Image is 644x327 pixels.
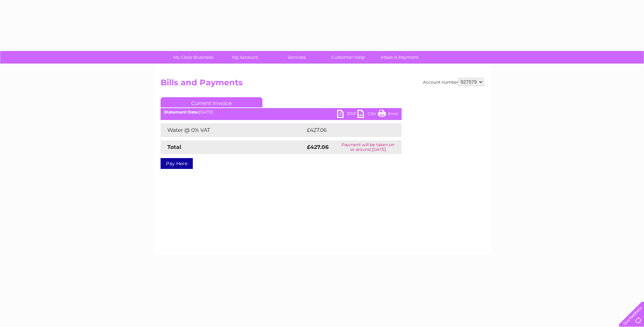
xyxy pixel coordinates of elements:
[378,110,398,120] a: Print
[269,51,325,64] a: Services
[161,97,262,107] a: Current Invoice
[320,51,376,64] a: Customer Help
[161,123,305,137] td: Water @ 0% VAT
[167,144,181,150] strong: Total
[307,144,329,150] strong: £427.06
[372,51,428,64] a: Make A Payment
[357,110,378,120] a: CSV
[423,78,484,86] div: Account number
[335,140,401,154] td: Payment will be taken on or around [DATE]
[337,110,357,120] a: PDF
[305,123,389,137] td: £427.06
[161,110,402,115] div: [DATE]
[165,51,221,64] a: My Clear Business
[217,51,273,64] a: My Account
[161,158,193,169] a: Pay Here
[164,109,199,115] b: Statement Date:
[161,78,484,91] h2: Bills and Payments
